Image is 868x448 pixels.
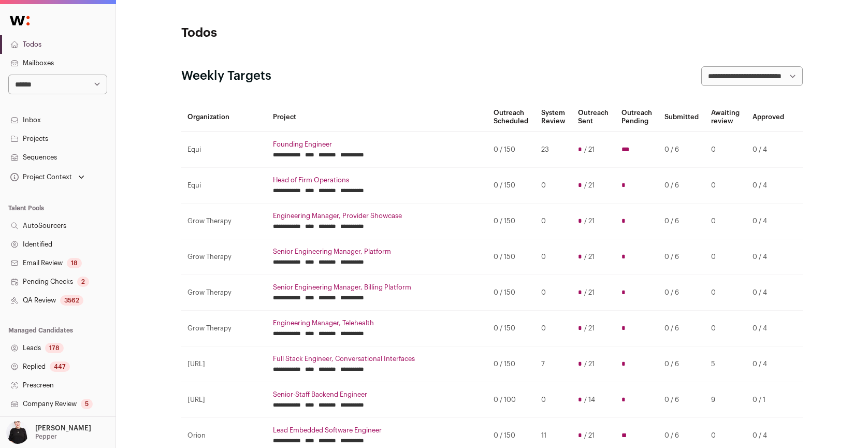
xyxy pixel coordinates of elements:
td: 0 [535,311,572,346]
td: 0 / 6 [658,239,705,275]
td: [URL] [181,382,267,418]
td: 0 / 4 [746,168,790,204]
img: Wellfound [4,10,35,31]
td: 0 [535,382,572,418]
th: Outreach Sent [572,103,615,132]
td: 0 / 150 [487,311,535,346]
div: 447 [50,362,70,372]
td: [URL] [181,346,267,382]
td: 0 / 4 [746,132,790,168]
td: 0 / 1 [746,382,790,418]
td: 0 [535,204,572,239]
td: 0 / 6 [658,204,705,239]
td: 0 [705,239,746,275]
span: / 21 [584,181,595,190]
td: Equi [181,132,267,168]
span: / 21 [584,288,595,297]
td: 0 / 6 [658,311,705,346]
td: Equi [181,168,267,204]
td: 0 / 150 [487,239,535,275]
p: Pepper [35,432,57,441]
th: Outreach Pending [615,103,659,132]
td: 0 / 4 [746,239,790,275]
td: 0 / 150 [487,275,535,311]
td: Grow Therapy [181,311,267,346]
span: / 14 [584,396,595,404]
td: 0 [705,168,746,204]
td: 9 [705,382,746,418]
div: 178 [45,343,64,353]
a: Founding Engineer [273,140,481,149]
td: 0 / 4 [746,311,790,346]
td: 5 [705,346,746,382]
td: 0 / 100 [487,382,535,418]
p: [PERSON_NAME] [35,424,91,432]
td: 0 / 6 [658,382,705,418]
td: 0 [705,311,746,346]
td: Grow Therapy [181,239,267,275]
span: / 21 [584,146,595,154]
td: 0 [705,132,746,168]
td: Grow Therapy [181,275,267,311]
span: / 21 [584,360,595,368]
div: 3562 [60,295,83,306]
a: Senior Engineering Manager, Platform [273,248,481,256]
td: 0 / 4 [746,204,790,239]
th: Project [267,103,487,132]
td: 0 / 150 [487,204,535,239]
td: 0 / 4 [746,275,790,311]
span: / 21 [584,217,595,225]
th: Submitted [658,103,705,132]
div: 5 [81,399,93,409]
a: Full Stack Engineer, Conversational Interfaces [273,355,481,363]
a: Engineering Manager, Provider Showcase [273,212,481,220]
div: 2 [77,277,89,287]
h1: Todos [181,25,388,41]
span: / 21 [584,324,595,333]
td: 0 [705,275,746,311]
td: 0 / 150 [487,346,535,382]
div: 18 [67,258,82,268]
button: Open dropdown [8,170,86,184]
td: 0 / 6 [658,132,705,168]
td: 0 / 6 [658,346,705,382]
td: 0 [705,204,746,239]
span: / 21 [584,431,595,440]
span: / 21 [584,253,595,261]
td: 0 / 6 [658,168,705,204]
th: Awaiting review [705,103,746,132]
button: Open dropdown [4,421,93,444]
td: 0 [535,275,572,311]
td: 0 / 150 [487,132,535,168]
td: 0 / 4 [746,346,790,382]
a: Head of Firm Operations [273,176,481,184]
th: Approved [746,103,790,132]
td: 0 / 6 [658,275,705,311]
a: Senior Engineering Manager, Billing Platform [273,283,481,292]
td: 23 [535,132,572,168]
th: Outreach Scheduled [487,103,535,132]
th: System Review [535,103,572,132]
a: Lead Embedded Software Engineer [273,426,481,435]
td: 0 [535,239,572,275]
img: 9240684-medium_jpg [6,421,29,444]
th: Organization [181,103,267,132]
a: Senior-Staff Backend Engineer [273,391,481,399]
td: 7 [535,346,572,382]
td: Grow Therapy [181,204,267,239]
div: Project Context [8,173,72,181]
a: Engineering Manager, Telehealth [273,319,481,327]
h2: Weekly Targets [181,68,271,84]
td: 0 [535,168,572,204]
td: 0 / 150 [487,168,535,204]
